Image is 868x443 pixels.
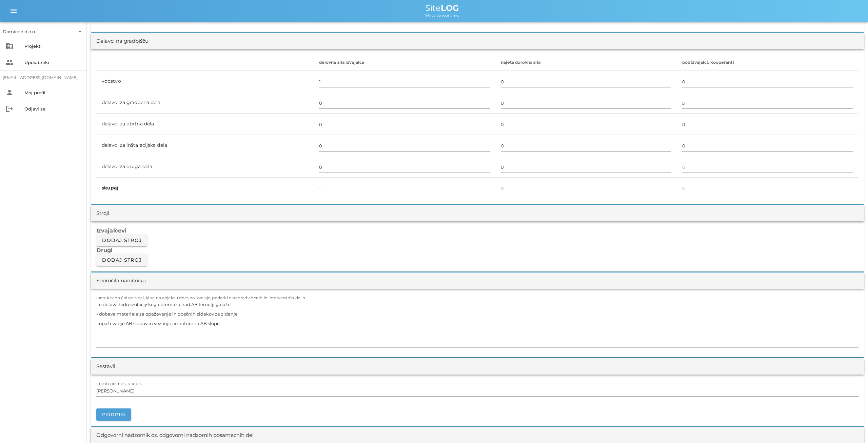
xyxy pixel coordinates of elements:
[501,162,672,173] input: 0
[96,254,147,266] button: Dodaj stroj
[319,76,490,87] input: 0
[96,37,149,45] div: Delavci na gradbišču
[96,114,314,135] td: delavci za obrtna dela
[5,88,14,97] i: person
[102,185,119,191] b: skupaj
[102,411,126,418] span: Podpiši
[319,98,490,108] input: 0
[96,71,314,92] td: vodstvo
[96,296,305,301] label: kratek tehnični opis del, ki se na objektu dnevno izvajajo, podatki o nepredvidenih in interventn...
[9,7,18,15] i: menu
[96,209,109,217] div: Stroji
[102,237,142,243] span: Dodaj stroj
[425,13,459,18] span: We value your time.
[24,90,81,95] div: Moj profil
[3,26,84,37] div: Domicon d.o.o.
[96,156,314,178] td: delavci za druga dela
[319,140,490,151] input: 0
[771,370,868,443] div: Pripomoček za klepet
[682,119,853,130] input: 0
[96,408,131,421] button: Podpiši
[771,370,868,443] iframe: Chat Widget
[5,105,14,113] i: logout
[682,162,853,173] input: 0
[677,55,859,71] th: podizvajalci, kooperanti
[319,162,490,173] input: 0
[76,27,84,36] i: arrow_drop_down
[501,98,672,108] input: 0
[96,431,254,439] div: Odgovorni nadzornik oz. odgovorni nadzornih posameznih del
[501,119,672,130] input: 0
[24,43,81,49] div: Projekti
[96,227,859,234] h3: Izvajalčevi
[96,381,142,386] label: ime in priimek, podpis
[96,135,314,156] td: delavci za inštalacijska dela
[441,3,459,13] b: LOG
[96,277,146,285] div: Sporočila naročniku
[501,140,672,151] input: 0
[501,76,672,87] input: 0
[96,234,147,246] button: Dodaj stroj
[495,55,677,71] th: najeta dolovna sila
[96,92,314,114] td: delavci za gradbena dela
[24,106,81,112] div: Odjavi se
[314,55,495,71] th: delovna sila izvajalca
[96,363,115,370] div: Sestavil
[102,257,142,263] span: Dodaj stroj
[682,98,853,108] input: 0
[3,28,36,35] div: Domicon d.o.o.
[24,60,81,65] div: Uporabniki
[682,76,853,87] input: 0
[5,58,14,66] i: people
[5,42,14,50] i: business
[319,119,490,130] input: 0
[682,140,853,151] input: 0
[425,3,459,13] span: Site
[96,246,859,254] h3: Drugi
